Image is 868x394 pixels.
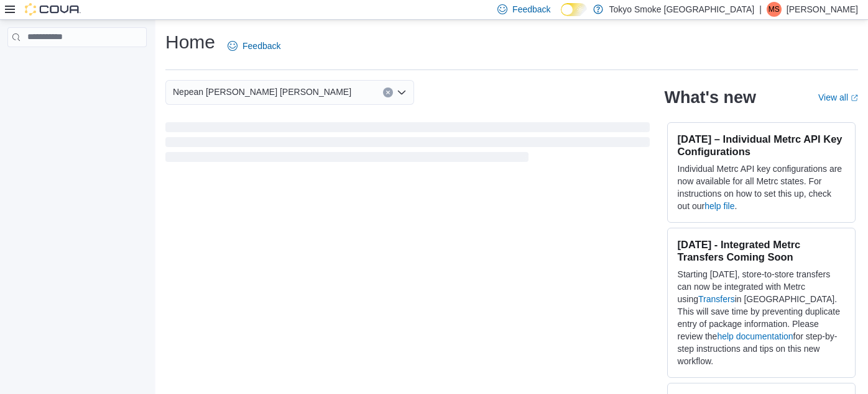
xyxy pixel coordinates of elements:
[769,2,780,17] span: MS
[717,331,793,341] a: help documentation
[678,133,845,158] h3: [DATE] – Individual Metrc API Key Configurations
[25,3,81,16] img: Cova
[561,3,587,16] input: Dark Mode
[787,2,858,17] p: [PERSON_NAME]
[759,2,762,17] p: |
[665,87,756,107] h2: What's new
[7,50,147,79] nav: Complex example
[678,238,845,263] h3: [DATE] - Integrated Metrc Transfers Coming Soon
[383,87,393,97] button: Clear input
[609,2,755,17] p: Tokyo Smoke [GEOGRAPHIC_DATA]
[818,92,858,102] a: View allExternal link
[223,34,285,58] a: Feedback
[173,84,351,99] span: Nepean [PERSON_NAME] [PERSON_NAME]
[165,30,215,55] h1: Home
[561,16,561,17] span: Dark Mode
[678,268,845,367] p: Starting [DATE], store-to-store transfers can now be integrated with Metrc using in [GEOGRAPHIC_D...
[698,294,735,304] a: Transfers
[767,2,782,17] div: Michael Slauenwhite
[678,163,845,212] p: Individual Metrc API key configurations are now available for all Metrc states. For instructions ...
[165,125,650,164] span: Loading
[851,94,858,102] svg: External link
[397,87,407,97] button: Open list of options
[512,3,550,16] span: Feedback
[704,201,734,211] a: help file
[242,40,280,52] span: Feedback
